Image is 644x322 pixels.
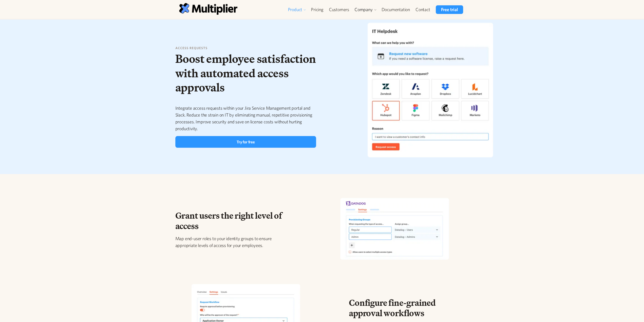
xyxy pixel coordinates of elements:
[175,52,316,94] h1: Boost employee satisfaction with automated access approvals
[355,7,373,13] div: Company
[352,5,379,14] div: Company
[175,235,291,249] p: Map end-user roles to your identity groups to ensure appropriate levels of access for your employ...
[349,298,465,318] h2: Configure fine-grained approval workflows
[379,5,412,14] a: Documentation
[413,5,433,14] a: Contact
[175,209,282,233] span: Grant users the right level of access
[308,5,326,14] a: Pricing
[288,7,302,13] div: Product
[436,5,463,14] a: Free trial
[285,5,308,14] div: Product
[175,105,316,132] p: Integrate access requests within your Jira Service Management portal and Slack. Reduce the strain...
[175,46,316,51] h6: access requests
[175,136,316,148] a: Try for free
[326,5,352,14] a: Customers
[349,16,511,164] img: Desktop and Mobile illustration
